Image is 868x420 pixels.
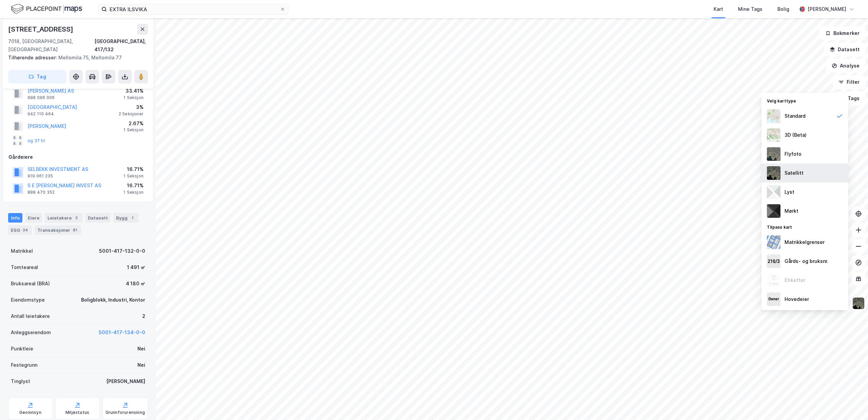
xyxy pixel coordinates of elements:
[65,410,89,415] div: Miljøstatus
[126,280,145,288] div: 4 180 ㎡
[27,95,55,100] div: 998 096 006
[11,328,51,337] div: Anleggseiendom
[99,328,145,337] button: 5001-417-134-0-0
[852,297,865,310] img: 9k=
[761,94,848,107] div: Velg karttype
[21,227,29,233] div: 34
[94,37,148,54] div: [GEOGRAPHIC_DATA], 417/132
[124,119,144,128] div: 2.67%
[8,24,75,35] div: [STREET_ADDRESS]
[833,75,865,89] button: Filter
[124,87,144,95] div: 33.41%
[834,387,868,420] div: Kontrollprogram for chat
[785,295,809,303] div: Hovedeier
[767,166,780,180] img: 9k=
[11,296,45,304] div: Eiendomstype
[119,103,144,111] div: 3%
[785,188,794,196] div: Lyst
[35,225,81,235] div: Transaksjoner
[785,238,825,246] div: Matrikkelgrenser
[73,214,80,221] div: 2
[11,263,38,271] div: Tomteareal
[45,213,82,223] div: Leietakere
[819,26,865,40] button: Bokmerker
[767,273,780,287] img: Z
[785,207,798,215] div: Mørkt
[767,235,780,249] img: cadastreBorders.cfe08de4b5ddd52a10de.jpeg
[785,131,807,139] div: 3D (Beta)
[767,109,780,123] img: Z
[8,55,58,60] span: Tilhørende adresser:
[81,296,145,304] div: Boligblokk, Industri, Kontor
[785,169,804,177] div: Satellitt
[767,147,780,161] img: Z
[11,377,30,385] div: Tinglyst
[19,410,41,415] div: Geoinnsyn
[826,59,865,73] button: Analyse
[119,111,144,117] div: 2 Seksjoner
[8,70,67,83] button: Tag
[11,3,82,15] img: logo.f888ab2527a4732fd821a326f86c7f29.svg
[767,292,780,306] img: majorOwner.b5e170eddb5c04bfeeff.jpeg
[808,5,846,13] div: [PERSON_NAME]
[11,280,50,288] div: Bruksareal (BRA)
[11,361,37,369] div: Festegrunn
[8,54,143,62] div: Mellomila 75, Mellomila 77
[785,276,805,284] div: Etiketter
[714,5,723,13] div: Kart
[767,185,780,199] img: luj3wr1y2y3+OchiMxRmMxRlscgabnMEmZ7DJGWxyBpucwSZnsMkZbHIGm5zBJmewyRlscgabnMEmZ7DJGWxyBpucwSZnsMkZ...
[824,43,865,56] button: Datasett
[834,387,868,420] iframe: Chat Widget
[767,204,780,218] img: nCdM7BzjoCAAAAAElFTkSuQmCC
[761,221,848,233] div: Tilpass kart
[8,213,22,223] div: Info
[777,5,789,13] div: Bolig
[11,247,33,255] div: Matrikkel
[124,95,144,100] div: 1 Seksjon
[738,5,762,13] div: Mine Tags
[124,165,144,173] div: 16.71%
[72,227,78,233] div: 81
[11,345,33,353] div: Punktleie
[785,257,828,265] div: Gårds- og bruksnr.
[99,247,145,255] div: 5001-417-132-0-0
[127,263,145,271] div: 1 491 ㎡
[767,254,780,268] img: cadastreKeys.547ab17ec502f5a4ef2b.jpeg
[767,128,780,142] img: Z
[27,111,54,117] div: 942 110 464
[834,92,865,105] button: Tags
[8,37,94,54] div: 7018, [GEOGRAPHIC_DATA], [GEOGRAPHIC_DATA]
[124,182,144,190] div: 16.71%
[106,410,145,415] div: Grunnforurensning
[124,173,144,179] div: 1 Seksjon
[107,4,280,14] input: Søk på adresse, matrikkel, gårdeiere, leietakere eller personer
[11,312,50,320] div: Antall leietakere
[785,112,806,120] div: Standard
[785,150,801,158] div: Flyfoto
[8,153,148,161] div: Gårdeiere
[142,312,145,320] div: 2
[85,213,111,223] div: Datasett
[106,377,145,385] div: [PERSON_NAME]
[25,213,42,223] div: Eiere
[27,173,53,179] div: 919 061 235
[124,190,144,195] div: 1 Seksjon
[124,127,144,133] div: 1 Seksjon
[129,214,136,221] div: 1
[8,225,32,235] div: ESG
[137,345,145,353] div: Nei
[113,213,138,223] div: Bygg
[137,361,145,369] div: Nei
[27,190,55,195] div: 888 470 352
